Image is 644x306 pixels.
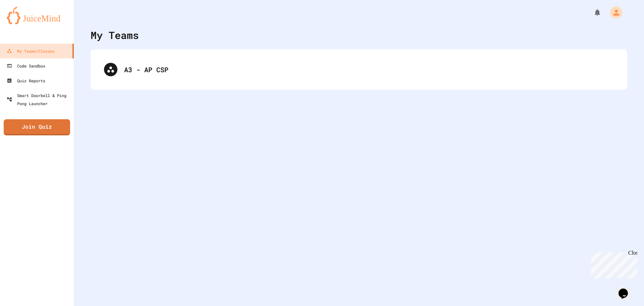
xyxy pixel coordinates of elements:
div: My Notifications [581,7,603,18]
img: logo-orange.svg [7,7,67,24]
div: Chat with us now!Close [3,3,46,43]
iframe: chat widget [588,250,637,278]
div: My Account [603,5,624,20]
div: My Teams/Classes [7,47,55,55]
div: Code Sandbox [7,62,45,70]
div: A3 - AP CSP [97,56,621,83]
a: Join Quiz [4,119,70,135]
div: A3 - AP CSP [124,64,614,75]
iframe: chat widget [616,279,637,299]
div: Smart Doorbell & Ping Pong Launcher [7,91,71,107]
div: Quiz Reports [7,77,45,85]
div: My Teams [91,28,139,43]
